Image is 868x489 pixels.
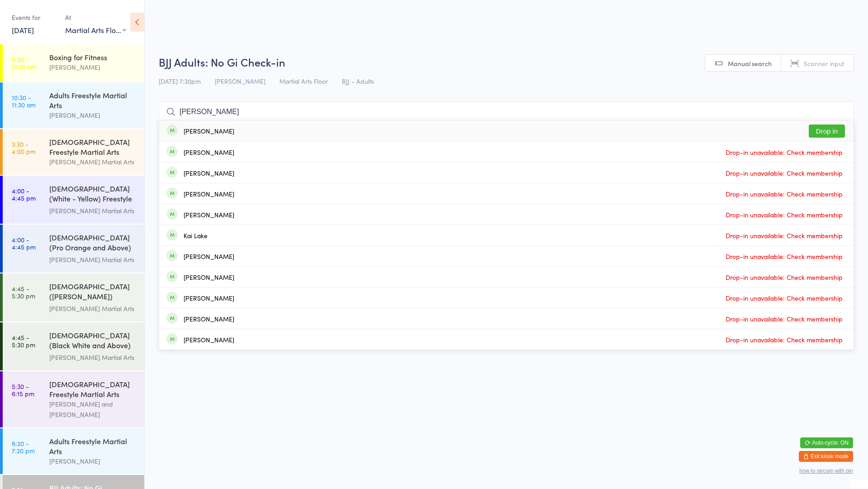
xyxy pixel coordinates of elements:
time: 4:00 - 4:45 pm [12,187,36,201]
span: Manual search [728,59,772,68]
div: [PERSON_NAME] Martial Arts [49,303,137,314]
a: 4:45 -5:30 pm[DEMOGRAPHIC_DATA] ([PERSON_NAME]) Freestyle Martial Arts[PERSON_NAME] Martial Arts [3,273,144,321]
time: 9:30 - 10:15 am [12,56,36,70]
div: [DEMOGRAPHIC_DATA] (Pro Orange and Above) Freestyle Martial Art... [49,232,137,254]
div: Adults Freestyle Martial Arts [49,90,137,110]
div: [DEMOGRAPHIC_DATA] Freestyle Martial Arts [49,137,137,157]
span: Drop-in unavailable: Check membership [723,249,845,263]
div: [DEMOGRAPHIC_DATA] Freestyle Martial Arts [49,379,137,399]
a: 5:30 -6:15 pm[DEMOGRAPHIC_DATA] Freestyle Martial Arts[PERSON_NAME] and [PERSON_NAME] [3,371,144,427]
div: [PERSON_NAME] [184,169,234,177]
span: Martial Arts Floor [279,77,328,86]
span: Drop-in unavailable: Check membership [723,270,845,284]
div: [PERSON_NAME] and [PERSON_NAME] [49,399,137,420]
button: Drop in [809,125,845,138]
div: [PERSON_NAME] [184,127,234,134]
span: Drop-in unavailable: Check membership [723,208,845,221]
span: Scanner input [804,59,844,68]
a: 10:30 -11:30 amAdults Freestyle Martial Arts[PERSON_NAME] [3,82,144,128]
div: [PERSON_NAME] Martial Arts [49,352,137,363]
button: Auto-cycle: ON [800,437,853,448]
div: [PERSON_NAME] [184,149,234,156]
a: 4:00 -4:45 pm[DEMOGRAPHIC_DATA] (White - Yellow) Freestyle Martial Arts[PERSON_NAME] Martial Arts [3,176,144,224]
a: 4:00 -4:45 pm[DEMOGRAPHIC_DATA] (Pro Orange and Above) Freestyle Martial Art...[PERSON_NAME] Mart... [3,225,144,273]
a: 6:20 -7:20 pmAdults Freestyle Martial Arts[PERSON_NAME] [3,428,144,474]
div: [DEMOGRAPHIC_DATA] (White - Yellow) Freestyle Martial Arts [49,183,137,206]
time: 3:30 - 4:00 pm [12,140,36,155]
div: Adults Freestyle Martial Arts [49,436,137,456]
span: Drop-in unavailable: Check membership [723,166,845,180]
a: 9:30 -10:15 amBoxing for Fitness[PERSON_NAME] [3,44,144,81]
div: [DEMOGRAPHIC_DATA] ([PERSON_NAME]) Freestyle Martial Arts [49,281,137,303]
time: 5:30 - 6:15 pm [12,383,34,397]
div: [PERSON_NAME] [184,211,234,218]
time: 10:30 - 11:30 am [12,94,36,108]
span: Drop-in unavailable: Check membership [723,145,845,159]
div: [PERSON_NAME] [184,253,234,260]
div: [PERSON_NAME] Martial Arts [49,206,137,216]
div: [PERSON_NAME] [49,456,137,466]
span: [DATE] 7:30pm [159,77,201,86]
div: [PERSON_NAME] Martial Arts [49,157,137,167]
div: [PERSON_NAME] [184,315,234,322]
span: Drop-in unavailable: Check membership [723,333,845,346]
input: Search [159,101,854,122]
div: Boxing for Fitness [49,52,137,62]
span: Drop-in unavailable: Check membership [723,312,845,326]
div: Events for [12,10,56,25]
div: [PERSON_NAME] [49,110,137,120]
time: 4:45 - 5:30 pm [12,285,35,299]
div: Kai Lake [184,232,208,239]
time: 6:20 - 7:20 pm [12,440,35,454]
div: [PERSON_NAME] [184,273,234,281]
time: 4:45 - 5:30 pm [12,334,35,348]
div: At [65,10,126,25]
button: Exit kiosk mode [799,451,853,462]
a: 3:30 -4:00 pm[DEMOGRAPHIC_DATA] Freestyle Martial Arts[PERSON_NAME] Martial Arts [3,129,144,175]
a: 4:45 -5:30 pm[DEMOGRAPHIC_DATA] (Black White and Above) Freestyle Martial ...[PERSON_NAME] Martia... [3,322,144,370]
div: [PERSON_NAME] [184,336,234,343]
div: [PERSON_NAME] [49,62,137,72]
span: BJJ - Adults [342,77,374,86]
div: [PERSON_NAME] Martial Arts [49,254,137,265]
div: [DEMOGRAPHIC_DATA] (Black White and Above) Freestyle Martial ... [49,330,137,352]
div: Martial Arts Floor [65,25,126,35]
time: 4:00 - 4:45 pm [12,236,36,250]
div: [PERSON_NAME] [184,294,234,302]
h2: BJJ Adults: No Gi Check-in [159,54,854,69]
a: [DATE] [12,25,34,35]
div: [PERSON_NAME] [184,190,234,197]
span: [PERSON_NAME] [215,77,265,86]
span: Drop-in unavailable: Check membership [723,291,845,305]
span: Drop-in unavailable: Check membership [723,229,845,242]
button: how to secure with pin [799,468,853,474]
span: Drop-in unavailable: Check membership [723,187,845,201]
